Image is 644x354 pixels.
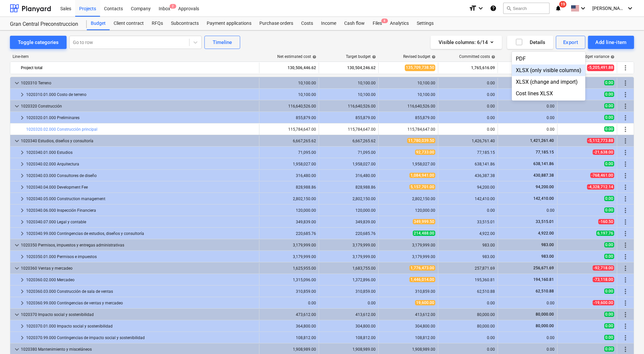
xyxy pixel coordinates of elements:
[611,322,644,354] div: Widget de chat
[611,322,644,354] iframe: Chat Widget
[512,88,585,99] div: Cost lines XLSX
[512,76,585,88] div: XLSX (change and import)
[512,53,585,65] div: PDF
[512,65,585,76] div: XLSX (only visible columns)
